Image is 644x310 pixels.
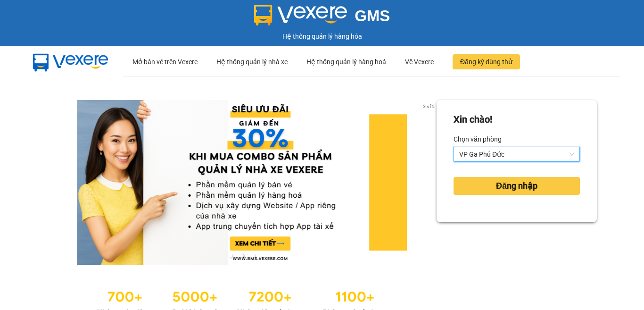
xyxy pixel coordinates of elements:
button: Đăng nhập [454,177,580,195]
p: 2 of 3 [420,100,437,112]
button: previous slide / item [47,100,60,265]
span: Đăng ký dùng thử [460,57,512,67]
span: VP Ga Phủ Đức [459,147,574,161]
button: next slide / item [423,100,437,265]
span: GMS [355,7,390,25]
a: GMS [254,14,390,22]
button: Đăng ký dùng thử [453,54,520,69]
li: slide item 3 [251,254,255,258]
div: Hệ thống quản lý hàng hoá [306,47,386,77]
li: slide item 2 [240,254,244,258]
img: mbUUG5Q.png [24,46,118,77]
span: Đăng nhập [496,179,537,193]
div: Hệ thống quản lý nhà xe [216,47,288,77]
div: Xin chào! [454,112,492,127]
li: slide item 1 [229,254,232,258]
div: Hệ thống quản lý hàng hóa [2,31,642,42]
label: Chọn văn phòng [454,132,502,147]
div: Mở bán vé trên Vexere [132,47,198,77]
img: logo 2 [254,5,347,25]
div: Về Vexere [405,47,434,77]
